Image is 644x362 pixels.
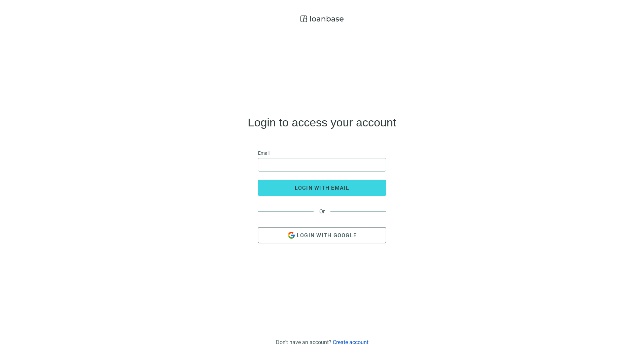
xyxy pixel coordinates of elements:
[258,149,269,157] span: Email
[314,208,330,215] span: Or
[248,117,396,128] h4: Login to access your account
[276,339,368,345] div: Don't have an account?
[333,339,368,345] a: Create account
[295,185,350,191] span: login with email
[297,232,357,239] span: Login with Google
[258,227,386,243] button: Login with Google
[258,180,386,196] button: login with email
